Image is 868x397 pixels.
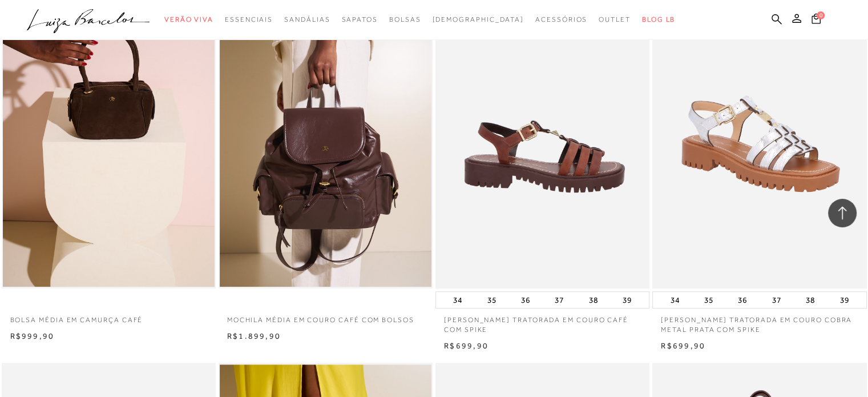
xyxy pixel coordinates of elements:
span: [DEMOGRAPHIC_DATA] [432,15,524,23]
button: 38 [802,292,818,308]
button: 36 [734,292,750,308]
a: [PERSON_NAME] TRATORADA EM COURO COBRA METAL PRATA COM SPIKE [652,308,866,335]
button: 0 [808,13,824,28]
a: noSubCategoriesText [432,9,524,30]
button: 35 [484,292,500,308]
a: BOLSA MÉDIA EM CAMURÇA CAFÉ [2,308,216,325]
span: R$999,90 [10,331,55,340]
span: Bolsas [389,15,421,23]
a: [PERSON_NAME] TRATORADA EM COURO CAFÉ COM SPIKE [435,308,649,335]
span: BLOG LB [642,15,675,23]
a: MOCHILA MÉDIA EM COURO CAFÉ COM BOLSOS [219,308,433,325]
a: categoryNavScreenReaderText [389,9,421,30]
button: 34 [450,292,466,308]
button: 34 [667,292,683,308]
a: categoryNavScreenReaderText [284,9,330,30]
a: categoryNavScreenReaderText [535,9,587,30]
span: Outlet [599,15,631,23]
a: categoryNavScreenReaderText [225,9,273,30]
button: 39 [836,292,852,308]
span: Acessórios [535,15,587,23]
span: 0 [817,11,825,19]
span: Essenciais [225,15,273,23]
span: R$699,90 [444,341,488,350]
a: categoryNavScreenReaderText [599,9,631,30]
span: R$1.899,90 [227,331,281,340]
button: 37 [551,292,567,308]
button: 38 [586,292,601,308]
a: categoryNavScreenReaderText [164,9,213,30]
span: Sapatos [341,15,377,23]
a: BLOG LB [642,9,675,30]
span: R$699,90 [661,341,705,350]
button: 36 [518,292,534,308]
span: Sandálias [284,15,330,23]
button: 37 [769,292,785,308]
a: categoryNavScreenReaderText [341,9,377,30]
span: Verão Viva [164,15,213,23]
button: 39 [619,292,635,308]
button: 35 [701,292,717,308]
